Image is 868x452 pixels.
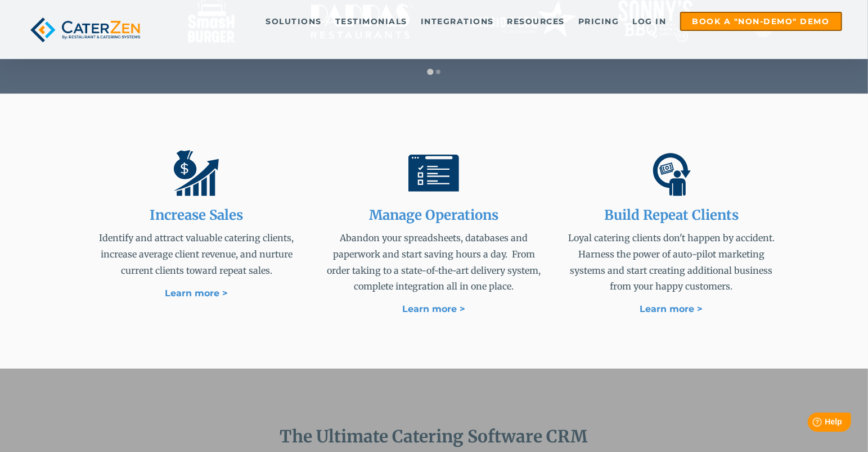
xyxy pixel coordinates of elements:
button: Go to slide 1 [427,69,433,75]
a: Log in [627,13,672,30]
a: Pricing [573,13,625,30]
h2: Increase Sales [87,207,306,224]
p: Identify and attract valuable catering clients, increase average client revenue, and nurture curr... [87,230,306,278]
a: Testimonials [330,13,413,30]
iframe: Help widget launcher [768,408,856,440]
a: Learn more > [165,288,228,299]
h2: Manage Operations [324,207,543,224]
button: Go to slide 2 [436,70,440,74]
p: Loyal catering clients don't happen by accident. Harness the power of auto-pilot marketing system... [561,230,781,295]
img: caterzen [26,12,145,48]
h2: Build Repeat Clients [561,207,781,224]
img: Manage catering opertions [408,148,459,198]
p: Abandon your spreadsheets, databases and paperwork and start saving hours a day. From order takin... [324,230,543,295]
a: Learn more > [402,304,465,314]
img: Increase catering sales [171,148,222,198]
div: Select a slide to show [422,66,447,76]
a: Resources [502,13,571,30]
span: The Ultimate Catering Software CRM [280,426,588,447]
a: Book a "Non-Demo" Demo [680,12,842,31]
div: Navigation Menu [165,12,842,31]
a: Learn more > [640,304,703,314]
a: Solutions [260,13,327,30]
a: Integrations [415,13,500,30]
img: Build repeat catering clients [646,148,696,198]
